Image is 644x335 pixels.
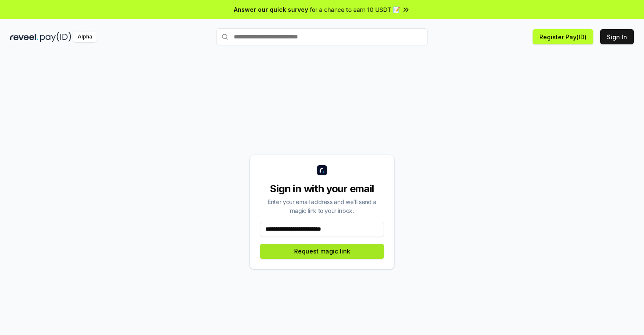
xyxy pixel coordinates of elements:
img: pay_id [40,32,71,42]
div: Sign in with your email [260,182,384,196]
div: Alpha [73,32,97,42]
div: Enter your email address and we’ll send a magic link to your inbox. [260,197,384,215]
img: reveel_dark [10,32,38,42]
img: logo_small [317,165,327,175]
button: Sign In [600,29,634,44]
button: Request magic link [260,244,384,259]
button: Register Pay(ID) [533,29,593,44]
span: for a chance to earn 10 USDT 📝 [310,5,400,14]
span: Answer our quick survey [234,5,308,14]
